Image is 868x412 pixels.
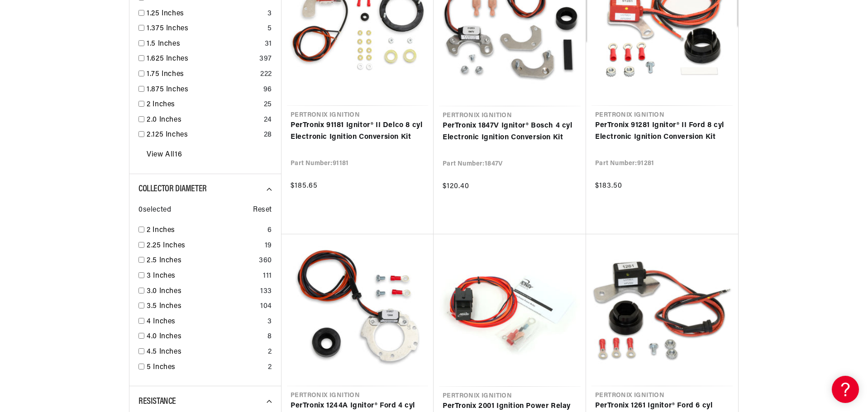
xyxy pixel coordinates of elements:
a: 4.0 Inches [147,331,264,343]
a: PerTronix 1847V Ignitor® Bosch 4 cyl Electronic Ignition Conversion Kit [443,120,577,143]
a: 2 Inches [147,99,260,111]
a: 1.375 Inches [147,23,264,35]
a: 1.75 Inches [147,69,257,81]
div: 222 [260,69,272,81]
a: PerTronix 91281 Ignitor® II Ford 8 cyl Electronic Ignition Conversion Kit [595,120,729,143]
div: 96 [263,84,272,96]
div: 31 [265,38,272,50]
div: 19 [265,240,272,252]
a: 2.5 Inches [147,255,255,267]
a: 5 Inches [147,362,264,374]
a: 4.5 Inches [147,346,264,358]
div: 397 [259,53,272,65]
div: 8 [267,331,272,343]
a: 1.5 Inches [147,38,261,50]
a: 1.25 Inches [147,8,264,20]
a: 3.0 Inches [147,286,257,298]
div: 5 [267,23,272,35]
div: 3 [267,8,272,20]
a: 3 Inches [147,270,259,282]
div: 104 [260,301,272,313]
a: 2.0 Inches [147,114,260,126]
a: View All 16 [147,149,182,161]
a: 4 Inches [147,316,264,328]
div: 111 [263,270,272,282]
span: Reset [253,204,272,216]
div: 2 [268,362,272,374]
div: 2 [268,346,272,358]
a: PerTronix 91181 Ignitor® II Delco 8 cyl Electronic Ignition Conversion Kit [291,120,424,143]
a: 1.875 Inches [147,84,260,96]
a: 2.125 Inches [147,129,260,141]
div: 6 [267,225,272,237]
div: 3 [267,316,272,328]
span: Resistance [138,397,176,406]
a: 2 Inches [147,225,264,237]
a: 3.5 Inches [147,301,257,313]
span: 0 selected [138,204,171,216]
span: Collector Diameter [138,185,207,194]
a: 2.25 Inches [147,240,261,252]
div: 25 [264,99,272,111]
div: 360 [259,255,272,267]
div: 28 [264,129,272,141]
div: 133 [260,286,272,298]
div: 24 [264,114,272,126]
a: 1.625 Inches [147,53,256,65]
